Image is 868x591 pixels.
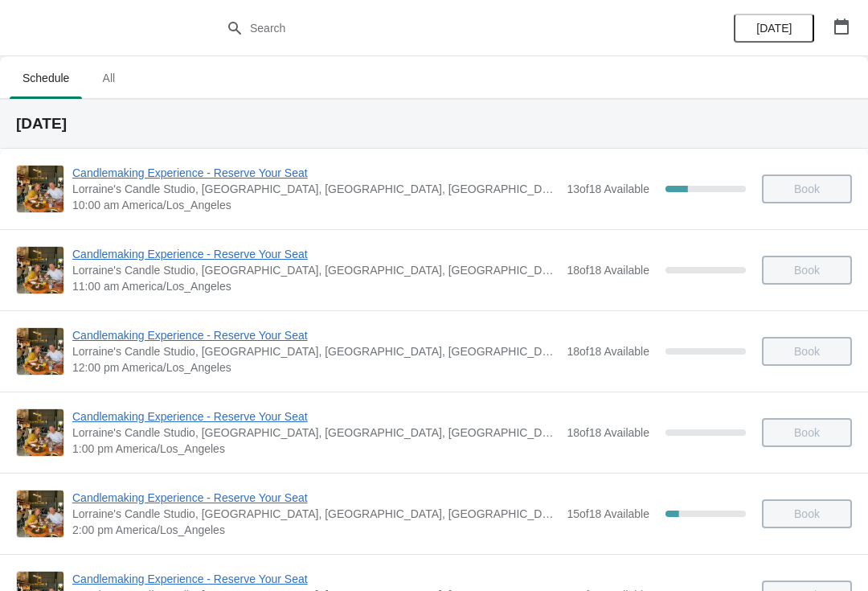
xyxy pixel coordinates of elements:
[72,425,559,441] span: Lorraine's Candle Studio, [GEOGRAPHIC_DATA], [GEOGRAPHIC_DATA], [GEOGRAPHIC_DATA], [GEOGRAPHIC_DATA]
[567,264,649,277] span: 18 of 18 Available
[72,506,559,522] span: Lorraine's Candle Studio, [GEOGRAPHIC_DATA], [GEOGRAPHIC_DATA], [GEOGRAPHIC_DATA], [GEOGRAPHIC_DATA]
[17,247,63,293] img: Candlemaking Experience - Reserve Your Seat | Lorraine's Candle Studio, Market Street, Pacific Be...
[756,22,792,35] span: [DATE]
[72,359,559,376] span: 12:00 pm America/Los_Angeles
[17,490,63,537] img: Candlemaking Experience - Reserve Your Seat | Lorraine's Candle Studio, Market Street, Pacific Be...
[72,490,559,506] span: Candlemaking Experience - Reserve Your Seat
[567,183,649,195] span: 13 of 18 Available
[567,345,649,358] span: 18 of 18 Available
[72,522,559,538] span: 2:00 pm America/Los_Angeles
[72,278,559,294] span: 11:00 am America/Los_Angeles
[249,14,651,43] input: Search
[72,408,559,425] span: Candlemaking Experience - Reserve Your Seat
[567,507,649,520] span: 15 of 18 Available
[72,165,559,181] span: Candlemaking Experience - Reserve Your Seat
[17,328,63,375] img: Candlemaking Experience - Reserve Your Seat | Lorraine's Candle Studio, Market Street, Pacific Be...
[72,197,559,213] span: 10:00 am America/Los_Angeles
[72,327,559,343] span: Candlemaking Experience - Reserve Your Seat
[72,571,559,587] span: Candlemaking Experience - Reserve Your Seat
[72,343,559,359] span: Lorraine's Candle Studio, [GEOGRAPHIC_DATA], [GEOGRAPHIC_DATA], [GEOGRAPHIC_DATA], [GEOGRAPHIC_DATA]
[72,181,559,197] span: Lorraine's Candle Studio, [GEOGRAPHIC_DATA], [GEOGRAPHIC_DATA], [GEOGRAPHIC_DATA], [GEOGRAPHIC_DATA]
[72,246,559,262] span: Candlemaking Experience - Reserve Your Seat
[16,116,852,132] h2: [DATE]
[10,64,82,92] span: Schedule
[17,409,63,456] img: Candlemaking Experience - Reserve Your Seat | Lorraine's Candle Studio, Market Street, Pacific Be...
[567,426,649,439] span: 18 of 18 Available
[88,64,129,92] span: All
[72,441,559,457] span: 1:00 pm America/Los_Angeles
[734,14,814,43] button: [DATE]
[72,262,559,278] span: Lorraine's Candle Studio, [GEOGRAPHIC_DATA], [GEOGRAPHIC_DATA], [GEOGRAPHIC_DATA], [GEOGRAPHIC_DATA]
[17,166,63,212] img: Candlemaking Experience - Reserve Your Seat | Lorraine's Candle Studio, Market Street, Pacific Be...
